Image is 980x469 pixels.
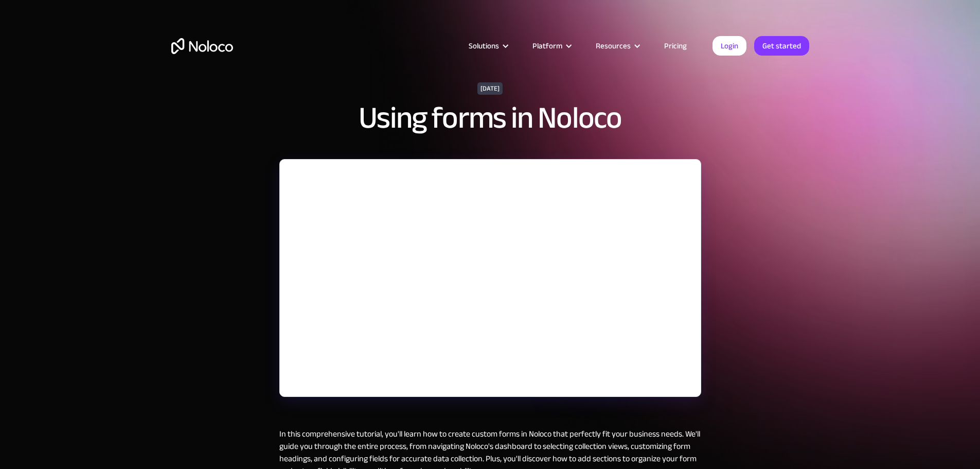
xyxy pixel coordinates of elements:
iframe: YouTube embed [280,160,701,396]
div: Solutions [469,39,499,53]
a: home [171,38,233,54]
div: Resources [583,39,651,53]
h1: Using forms in Noloco [359,102,621,133]
div: Resources [596,39,631,53]
div: Solutions [456,39,520,53]
div: Platform [520,39,583,53]
a: Pricing [651,39,700,53]
div: Platform [532,39,562,53]
a: Login [712,36,746,56]
a: Get started [754,36,809,56]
